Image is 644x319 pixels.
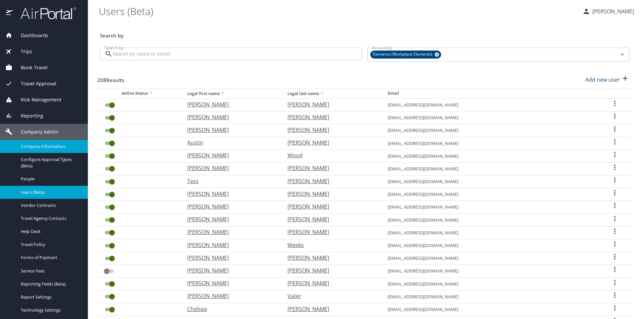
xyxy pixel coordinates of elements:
td: [EMAIL_ADDRESS][DOMAIN_NAME] [382,111,598,124]
p: [PERSON_NAME] [287,126,374,134]
div: Elements (Workplace Elements) [370,51,441,59]
p: [PERSON_NAME] [287,100,374,108]
p: [PERSON_NAME] [287,266,374,274]
p: Wood [287,151,374,159]
p: [PERSON_NAME] [187,151,274,159]
td: [EMAIL_ADDRESS][DOMAIN_NAME] [382,265,598,277]
input: Search by name or email [113,48,362,60]
td: [EMAIL_ADDRESS][DOMAIN_NAME] [382,239,598,252]
span: Travel Policy [21,241,80,248]
span: Reporting Fields (Beta) [21,281,80,287]
p: [PERSON_NAME] [187,100,274,108]
p: [PERSON_NAME] [287,279,374,287]
span: Forms of Payment [21,254,80,261]
td: [EMAIL_ADDRESS][DOMAIN_NAME] [382,188,598,201]
p: [PERSON_NAME] [187,254,274,262]
th: Legal first name [182,89,282,98]
p: [PERSON_NAME] [287,139,374,147]
span: Users (Beta) [21,189,80,195]
span: Elements (Workplace Elements) [370,51,436,58]
p: [PERSON_NAME] [187,113,274,121]
h3: 208 Results [97,72,124,84]
th: Active Status [97,89,182,98]
p: Vater [287,292,374,300]
td: [EMAIL_ADDRESS][DOMAIN_NAME] [382,277,598,290]
p: [PERSON_NAME] [590,7,634,15]
span: People [21,176,80,182]
p: [PERSON_NAME] [287,215,374,223]
td: [EMAIL_ADDRESS][DOMAIN_NAME] [382,252,598,265]
h1: Users (Beta) [99,1,577,21]
p: [PERSON_NAME] [187,203,274,211]
p: [PERSON_NAME] [287,203,374,211]
img: icon-airportal.png [6,7,13,20]
span: Service Fees [21,268,80,274]
p: [PERSON_NAME] [187,266,274,274]
td: [EMAIL_ADDRESS][DOMAIN_NAME] [382,226,598,239]
button: [PERSON_NAME] [580,5,637,17]
td: [EMAIL_ADDRESS][DOMAIN_NAME] [382,214,598,226]
button: Add new user [583,72,632,87]
span: Configure Approval Types (Beta) [21,156,80,169]
button: Open [618,50,627,59]
span: Travel Agency Contacts [21,215,80,222]
span: Technology Settings [21,307,80,313]
span: Report Settings [21,294,80,300]
p: [PERSON_NAME] [287,228,374,236]
p: Add new user [585,76,620,84]
p: [PERSON_NAME] [287,305,374,313]
p: [PERSON_NAME] [187,279,274,287]
h3: Search by [100,28,629,39]
td: [EMAIL_ADDRESS][DOMAIN_NAME] [382,175,598,188]
span: Company Admin [12,128,58,136]
p: [PERSON_NAME] [187,241,274,249]
p: [PERSON_NAME] [287,164,374,172]
p: [PERSON_NAME] [187,215,274,223]
td: [EMAIL_ADDRESS][DOMAIN_NAME] [382,201,598,214]
p: [PERSON_NAME] [287,177,374,185]
td: [EMAIL_ADDRESS][DOMAIN_NAME] [382,98,598,111]
td: [EMAIL_ADDRESS][DOMAIN_NAME] [382,162,598,175]
td: [EMAIL_ADDRESS][DOMAIN_NAME] [382,303,598,316]
span: Dashboards [12,32,48,39]
p: [PERSON_NAME] [287,190,374,198]
button: sort [319,91,326,97]
span: Book Travel [12,64,48,71]
th: Email [382,89,598,98]
span: Travel Approval [12,80,56,87]
td: [EMAIL_ADDRESS][DOMAIN_NAME] [382,150,598,162]
th: Legal last name [282,89,382,98]
p: [PERSON_NAME] [187,126,274,134]
p: [PERSON_NAME] [187,164,274,172]
span: Reporting [12,112,43,119]
td: [EMAIL_ADDRESS][DOMAIN_NAME] [382,137,598,150]
span: Risk Management [12,96,61,103]
td: [EMAIL_ADDRESS][DOMAIN_NAME] [382,124,598,137]
img: airportal-logo.png [13,7,76,20]
span: Help Desk [21,228,80,235]
p: Chelsea [187,305,274,313]
span: Vendor Contracts [21,202,80,209]
p: Austin [187,139,274,147]
p: Weeks [287,241,374,249]
span: Trips [12,48,32,55]
td: [EMAIL_ADDRESS][DOMAIN_NAME] [382,290,598,303]
button: sort [148,90,155,97]
p: [PERSON_NAME] [187,292,274,300]
p: [PERSON_NAME] [187,190,274,198]
p: Tess [187,177,274,185]
span: Company Information [21,143,80,150]
p: [PERSON_NAME] [187,228,274,236]
button: sort [220,91,226,97]
p: [PERSON_NAME] [287,113,374,121]
p: [PERSON_NAME] [287,254,374,262]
